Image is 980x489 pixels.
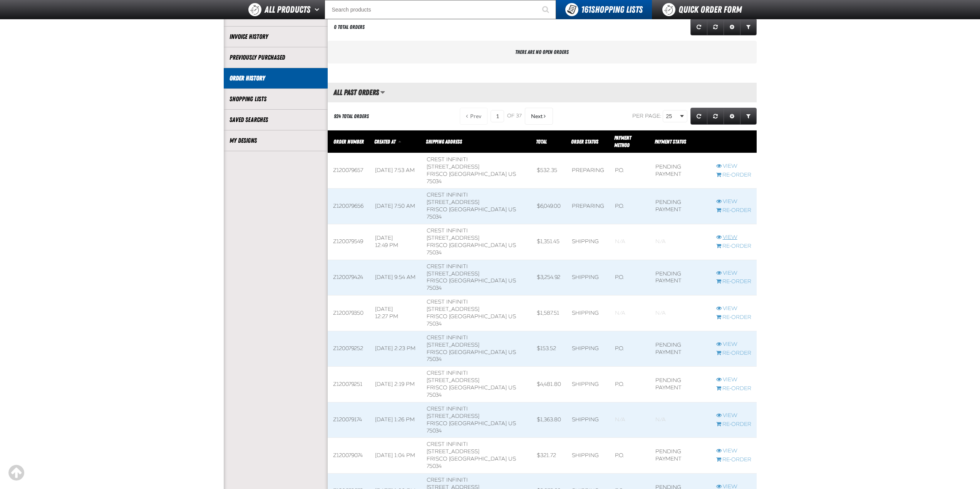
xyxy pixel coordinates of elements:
a: Expand or Collapse Grid Filters [740,18,757,35]
span: US [508,313,516,320]
td: [DATE] 7:50 AM [370,189,421,224]
span: Created At [374,139,395,145]
a: Re-Order Z120079074 order [716,456,751,464]
strong: 161 [581,4,591,15]
span: [STREET_ADDRESS] [427,342,479,348]
a: Re-Order Z120079657 order [716,172,751,179]
td: Z120079656 [328,189,370,224]
div: 0 Total Orders [334,23,365,31]
td: Z120079251 [328,367,370,402]
a: Re-Order Z120079174 order [716,421,751,428]
td: P.O. [610,331,650,367]
span: [GEOGRAPHIC_DATA] [449,171,507,177]
td: P.O. [610,438,650,474]
bdo: 75034 [427,392,442,398]
span: of 37 [507,113,522,120]
span: [GEOGRAPHIC_DATA] [449,242,507,249]
td: Shipping [566,438,610,474]
td: Blank [610,224,650,260]
a: View Z120079657 order [716,163,751,170]
td: Shipping [566,331,610,367]
span: [STREET_ADDRESS] [427,448,479,455]
td: Z120079074 [328,438,370,474]
a: View Z120079074 order [716,447,751,455]
span: [STREET_ADDRESS] [427,235,479,241]
a: Saved Searches [230,115,322,124]
bdo: 75034 [427,427,442,434]
span: [GEOGRAPHIC_DATA] [449,313,507,320]
bdo: 75034 [427,320,442,327]
td: $3,254.92 [531,260,566,295]
span: Crest Infiniti [427,406,468,412]
td: Shipping [566,402,610,438]
span: [STREET_ADDRESS] [427,377,479,384]
td: Shipping [566,295,610,331]
td: Pending payment [650,331,710,367]
a: Re-Order Z120079251 order [716,385,751,392]
span: FRISCO [427,456,447,462]
span: Crest Infiniti [427,263,468,270]
td: $153.52 [531,331,566,367]
a: Re-Order Z120079350 order [716,314,751,321]
span: FRISCO [427,171,447,177]
div: Scroll to the top [8,464,25,481]
td: Preparing [566,189,610,224]
span: 25 [666,112,678,120]
a: View Z120079549 order [716,234,751,241]
th: Row actions [711,130,757,153]
span: Crest Infiniti [427,441,468,447]
span: [GEOGRAPHIC_DATA] [449,349,507,355]
td: [DATE] 12:49 PM [370,224,421,260]
span: Crest Infiniti [427,227,468,234]
span: Per page: [632,113,662,119]
span: [STREET_ADDRESS] [427,164,479,170]
span: All Products [265,3,310,17]
td: [DATE] 12:27 PM [370,295,421,331]
span: Next Page [531,113,543,119]
td: $1,363.80 [531,402,566,438]
input: Current page number [491,110,504,122]
span: Crest Infiniti [427,477,468,483]
td: Z120079350 [328,295,370,331]
span: There are no open orders [515,49,569,55]
button: Next Page [525,108,553,125]
a: View Z120079252 order [716,341,751,348]
td: [DATE] 2:23 PM [370,331,421,367]
span: Payment Method [614,135,631,148]
td: Z120079657 [328,153,370,189]
bdo: 75034 [427,214,442,220]
span: [GEOGRAPHIC_DATA] [449,420,507,427]
td: Pending payment [650,367,710,402]
a: View Z120079251 order [716,376,751,384]
span: [GEOGRAPHIC_DATA] [449,384,507,391]
td: Pending payment [650,153,710,189]
span: FRISCO [427,242,447,249]
bdo: 75034 [427,249,442,256]
span: FRISCO [427,420,447,427]
a: View Z120079424 order [716,270,751,277]
a: Expand or Collapse Grid Filters [740,108,757,125]
span: [STREET_ADDRESS] [427,270,479,277]
td: Shipping [566,260,610,295]
span: US [508,206,516,213]
span: US [508,349,516,355]
span: US [508,242,516,249]
span: [STREET_ADDRESS] [427,306,479,312]
span: Payment Status [655,139,686,145]
span: [STREET_ADDRESS] [427,413,479,419]
a: Refresh grid action [690,108,707,125]
a: Expand or Collapse Grid Settings [724,18,740,35]
td: Z120079549 [328,224,370,260]
a: View Z120079174 order [716,412,751,419]
td: [DATE] 1:26 PM [370,402,421,438]
td: [DATE] 9:54 AM [370,260,421,295]
span: [GEOGRAPHIC_DATA] [449,277,507,284]
a: View Z120079350 order [716,305,751,312]
td: P.O. [610,367,650,402]
div: 924 Total Orders [334,113,369,120]
td: Z120079174 [328,402,370,438]
a: Reset grid action [707,18,724,35]
a: Reset grid action [707,108,724,125]
td: [DATE] 2:19 PM [370,367,421,402]
td: Shipping [566,367,610,402]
